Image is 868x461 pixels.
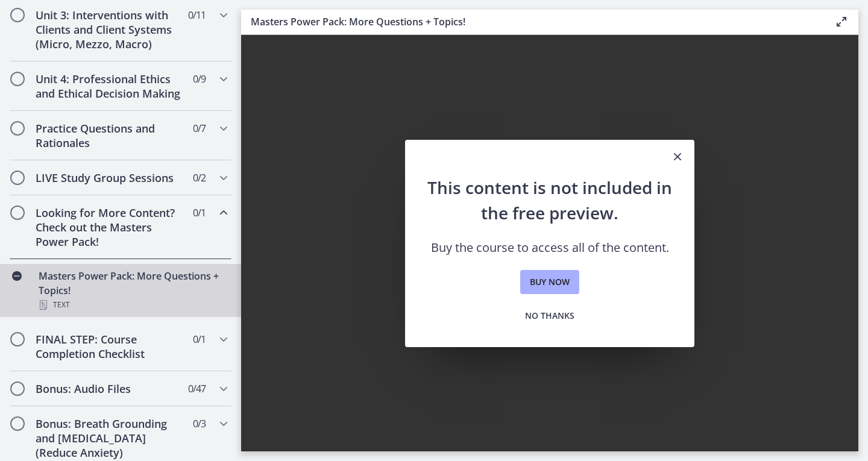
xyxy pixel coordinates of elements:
[188,381,206,396] span: 0 / 47
[36,72,183,101] h2: Unit 4: Professional Ethics and Ethical Decision Making
[36,332,183,361] h2: FINAL STEP: Course Completion Checklist
[661,140,694,175] button: Close
[193,416,206,431] span: 0 / 3
[530,275,570,289] span: Buy now
[36,205,183,249] h2: Looking for More Content? Check out the Masters Power Pack!
[39,269,227,312] div: Masters Power Pack: More Questions + Topics!
[193,205,206,220] span: 0 / 1
[193,332,206,347] span: 0 / 1
[36,171,183,185] h2: LIVE Study Group Sessions
[39,298,227,312] div: Text
[36,416,183,460] h2: Bonus: Breath Grounding and [MEDICAL_DATA] (Reduce Anxiety)
[188,8,206,22] span: 0 / 11
[251,14,815,29] h3: Masters Power Pack: More Questions + Topics!
[193,72,206,86] span: 0 / 9
[36,8,183,51] h2: Unit 3: Interventions with Clients and Client Systems (Micro, Mezzo, Macro)
[520,270,579,294] a: Buy now
[525,309,574,323] span: No thanks
[36,121,183,150] h2: Practice Questions and Rationales
[515,304,584,328] button: No thanks
[193,171,206,185] span: 0 / 2
[36,381,183,396] h2: Bonus: Audio Files
[424,240,675,256] p: Buy the course to access all of the content.
[424,175,675,225] h2: This content is not included in the free preview.
[193,121,206,136] span: 0 / 7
